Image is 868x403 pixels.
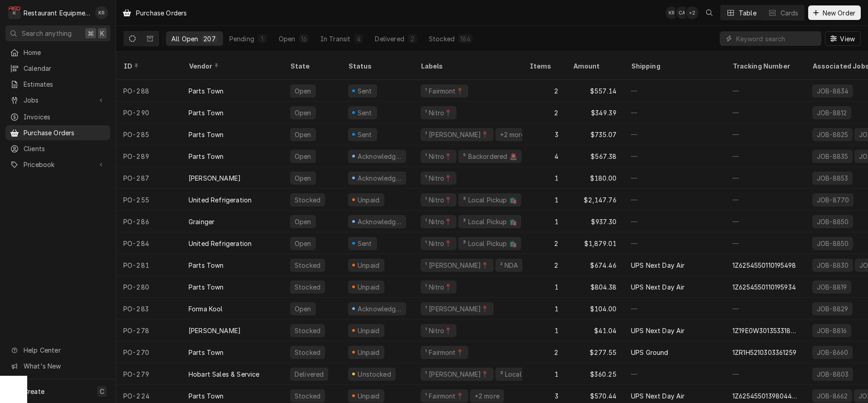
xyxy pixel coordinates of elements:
input: Keyword search [736,31,817,46]
div: Open [294,130,312,139]
a: Invoices [5,109,110,124]
div: Amount [573,61,615,71]
div: Unstocked [357,369,393,379]
div: Parts Town [189,391,224,401]
div: 1 [522,211,566,232]
div: Parts Town [189,130,224,139]
div: 2 [522,254,566,276]
div: PO-285 [116,123,181,145]
div: Sent [356,239,373,248]
div: PO-287 [116,167,181,189]
div: JOB-8834 [816,86,849,96]
div: Stocked [429,34,455,44]
div: KR [95,6,108,19]
div: Items [529,61,557,71]
div: 1 [522,319,566,341]
div: ¹ Nitro📍 [424,326,453,335]
div: PO-286 [116,211,181,232]
div: — [725,232,805,254]
div: Sent [356,108,373,118]
div: Open [294,304,312,314]
div: Parts Town [189,348,224,357]
div: JOB-8816 [816,326,848,335]
div: ¹ [PERSON_NAME]📍 [424,260,490,270]
span: ⌘ [87,29,94,38]
div: — [624,232,725,254]
div: 2 [410,34,415,44]
div: PO-281 [116,254,181,276]
div: All Open [171,34,198,44]
div: UPS Next Day Air [631,391,685,401]
div: JOB-8803 [816,369,849,379]
button: Search anything⌘K [5,25,110,41]
div: 2 [522,102,566,123]
div: ¹ Nitro📍 [424,239,453,248]
div: +2 more [474,391,500,401]
div: $2,147.76 [566,189,624,211]
div: $41.04 [566,319,624,341]
div: Parts Town [189,108,224,118]
div: Stocked [294,195,321,205]
div: UPS Ground [631,348,669,357]
a: Clients [5,141,110,156]
div: — [624,123,725,145]
a: Go to Pricebook [5,157,110,172]
div: CA [676,6,689,19]
div: PO-280 [116,276,181,298]
div: JOB-8850 [816,239,849,248]
div: JOB-8660 [816,348,849,357]
div: 1 [522,167,566,189]
div: Kelli Robinette's Avatar [665,6,678,19]
div: Grainger [189,217,214,226]
div: Stocked [294,326,321,335]
div: ¹ Nitro📍 [424,152,453,161]
div: Stocked [294,391,321,401]
span: New Order [821,8,857,18]
div: 4 [356,34,361,44]
div: — [725,189,805,211]
div: Stocked [294,260,321,270]
div: PO-279 [116,363,181,385]
div: Unpaid [356,391,381,401]
div: 1 [522,298,566,319]
button: Open search [702,5,717,20]
div: Unpaid [356,348,381,357]
div: Sent [356,86,373,96]
div: UPS Next Day Air [631,282,685,292]
div: Stocked [294,282,321,292]
div: [PERSON_NAME] [189,326,241,335]
div: — [725,167,805,189]
div: Chrissy Adams's Avatar [676,6,689,19]
div: Delivered [294,369,325,379]
div: ¹ Nitro📍 [424,173,453,183]
div: Parts Town [189,152,224,161]
div: 1Z6254550110195934 [732,282,796,292]
div: — [624,363,725,385]
div: Open [294,152,312,161]
div: $674.46 [566,254,624,276]
div: Open [294,86,312,96]
div: JOB-8662 [816,391,849,401]
div: PO-255 [116,189,181,211]
div: Pending [229,34,254,44]
div: — [725,102,805,123]
a: Go to What's New [5,359,110,374]
div: — [725,80,805,102]
div: Open [279,34,296,44]
div: PO-288 [116,80,181,102]
div: Open [294,239,312,248]
div: Delivered [375,34,404,44]
div: +2 more [499,130,526,139]
div: ¹ Nitro📍 [424,108,453,118]
div: JOB-8850 [816,217,849,226]
div: Acknowledged [357,152,402,161]
span: Pricebook [24,160,92,169]
div: $277.55 [566,341,624,363]
div: Table [739,8,756,18]
span: Home [24,48,106,57]
div: PO-270 [116,341,181,363]
div: Parts Town [189,86,224,96]
div: Labels [421,61,515,71]
div: 1ZR1H5210303361259 [732,348,796,357]
div: 184 [460,34,470,44]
